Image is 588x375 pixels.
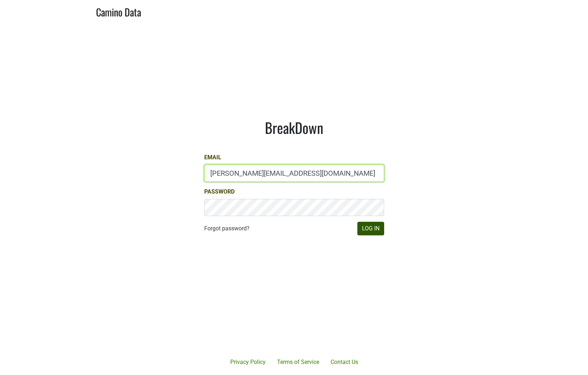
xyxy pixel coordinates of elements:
[357,222,384,235] button: Log In
[225,355,271,369] a: Privacy Policy
[271,355,325,369] a: Terms of Service
[325,355,364,369] a: Contact Us
[204,224,250,233] a: Forgot password?
[204,119,384,136] h1: BreakDown
[96,3,141,20] a: Camino Data
[204,153,221,162] label: Email
[204,187,235,196] label: Password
